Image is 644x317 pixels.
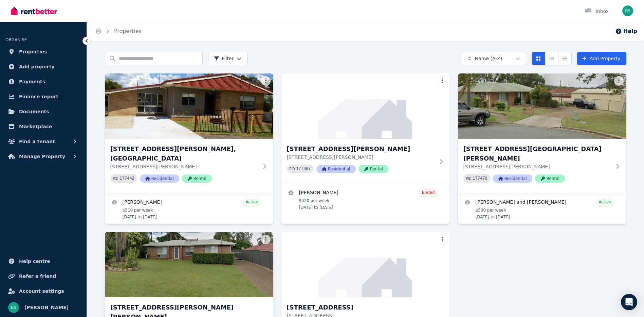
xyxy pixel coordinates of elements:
[19,152,65,161] span: Manage Property
[87,22,150,41] nav: Breadcrumb
[558,52,572,65] button: Expanded list view
[458,73,626,139] img: 28 Burgess Street, Raceview
[5,90,81,103] a: Finance report
[438,235,447,244] button: More options
[19,122,52,131] span: Marketplace
[114,28,142,34] a: Properties
[105,73,273,194] a: 20 Hayes Street, Raceview[STREET_ADDRESS][PERSON_NAME], [GEOGRAPHIC_DATA][STREET_ADDRESS][PERSON_...
[5,150,81,163] button: Manage Property
[621,294,637,310] div: Open Intercom Messenger
[19,107,49,116] span: Documents
[19,63,55,71] span: Add property
[438,76,447,86] button: More options
[475,55,502,62] span: Name (A-Z)
[622,5,633,16] img: Belinda Scott
[5,269,81,283] a: Refer a friend
[182,174,212,183] span: Rental
[535,174,565,183] span: Rental
[5,135,81,148] button: Find a tenant
[577,52,626,65] a: Add Property
[113,177,118,180] small: PID
[214,55,234,62] span: Filter
[105,194,273,224] a: View details for Casey Vainui
[208,52,248,65] button: Filter
[281,184,450,214] a: View details for Kaylah Nicol
[19,272,56,280] span: Refer a friend
[615,27,637,35] button: Help
[140,174,179,183] span: Residential
[110,144,258,163] h3: [STREET_ADDRESS][PERSON_NAME], [GEOGRAPHIC_DATA]
[463,163,611,170] p: [STREET_ADDRESS][PERSON_NAME]
[532,52,545,65] button: Card view
[105,73,273,139] img: 20 Hayes Street, Raceview
[281,73,450,139] img: 27 Thompson Street, Silkstone
[287,154,435,161] p: [STREET_ADDRESS][PERSON_NAME]
[287,144,435,154] h3: [STREET_ADDRESS][PERSON_NAME]
[296,167,311,171] code: 177467
[8,302,19,313] img: Belinda Scott
[532,52,572,65] div: View options
[5,284,81,298] a: Account settings
[110,163,258,170] p: [STREET_ADDRESS][PERSON_NAME]
[100,230,277,299] img: 39 Michels St, Ripley
[5,105,81,118] a: Documents
[19,78,45,86] span: Payments
[5,37,27,42] span: ORGANISE
[19,48,47,56] span: Properties
[493,174,532,183] span: Residential
[585,8,609,15] div: Inbox
[11,6,57,16] img: RentBetter
[19,137,55,146] span: Find a tenant
[473,176,487,181] code: 177470
[5,60,81,73] a: Add property
[316,165,356,173] span: Residential
[19,257,50,265] span: Help centre
[261,235,271,244] button: More options
[466,177,472,180] small: PID
[5,120,81,133] a: Marketplace
[281,73,450,184] a: 27 Thompson Street, Silkstone[STREET_ADDRESS][PERSON_NAME][STREET_ADDRESS][PERSON_NAME]PID 177467...
[358,165,388,173] span: Rental
[287,303,435,312] h3: [STREET_ADDRESS]
[463,144,611,163] h3: [STREET_ADDRESS][GEOGRAPHIC_DATA][PERSON_NAME]
[281,232,450,297] img: 102 Larkhill Boundary Rd, Glamorgan Vale
[5,75,81,88] a: Payments
[19,93,58,101] span: Finance report
[461,52,526,65] button: Name (A-Z)
[545,52,558,65] button: Compact list view
[19,287,64,295] span: Account settings
[261,76,271,86] button: More options
[24,303,69,312] span: [PERSON_NAME]
[614,76,624,86] button: More options
[5,254,81,268] a: Help centre
[458,194,626,224] a: View details for Linda and Stephanie Nicol
[5,45,81,59] a: Properties
[119,176,134,181] code: 177442
[458,73,626,194] a: 28 Burgess Street, Raceview[STREET_ADDRESS][GEOGRAPHIC_DATA][PERSON_NAME][STREET_ADDRESS][PERSON_...
[290,167,295,171] small: PID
